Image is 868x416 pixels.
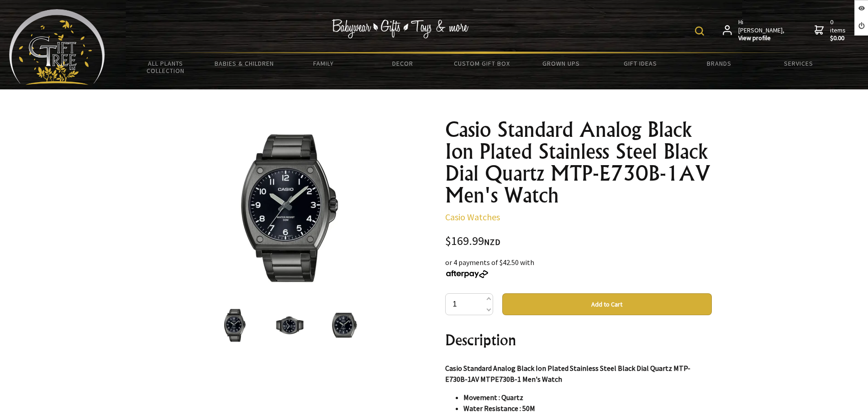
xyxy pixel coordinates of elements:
a: Grown Ups [521,54,600,73]
img: product search [695,26,704,36]
strong: Casio Standard Analog Black Ion Plated Stainless Steel Black Dial Quartz MTP-E730B-1AV MTPE730B-1... [445,364,690,384]
h2: Description [445,329,712,351]
a: Babies & Children [205,54,284,73]
a: Decor [363,54,442,73]
img: Babywear - Gifts - Toys & more [331,19,468,38]
h1: Casio Standard Analog Black Ion Plated Stainless Steel Black Dial Quartz MTP-E730B-1AV Men's Watch [445,119,712,206]
span: 0 items [830,18,847,42]
span: Hi [PERSON_NAME], [738,18,785,42]
a: All Plants Collection [126,54,205,80]
a: 0 items$0.00 [815,18,847,42]
img: Casio Standard Analog Black Ion Plated Stainless Steel Black Dial Quartz MTP-E730B-1AV Men's Watch [221,308,249,343]
strong: View profile [738,34,785,42]
a: Services [759,54,838,73]
a: Gift Ideas [600,54,679,73]
strong: Water Resistance : 50M [463,404,535,413]
a: Brands [680,54,759,73]
img: Casio Standard Analog Black Ion Plated Stainless Steel Black Dial Quartz MTP-E730B-1AV Men's Watch [330,308,359,343]
strong: Movement : Quartz [463,393,523,402]
img: Casio Standard Analog Black Ion Plated Stainless Steel Black Dial Quartz MTP-E730B-1AV Men's Watch [275,308,304,343]
img: Casio Standard Analog Black Ion Plated Stainless Steel Black Dial Quartz MTP-E730B-1AV Men's Watch [225,130,355,286]
img: Afterpay [445,270,489,278]
button: Add to Cart [502,293,712,315]
a: Hi [PERSON_NAME],View profile [723,18,785,42]
img: Babyware - Gifts - Toys and more... [9,9,105,85]
strong: $0.00 [830,34,847,42]
div: or 4 payments of $42.50 with [445,257,712,279]
a: Custom Gift Box [442,54,521,73]
a: Family [284,54,363,73]
a: Casio Watches [445,211,500,223]
div: $169.99 [445,235,712,248]
span: NZD [484,237,500,247]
